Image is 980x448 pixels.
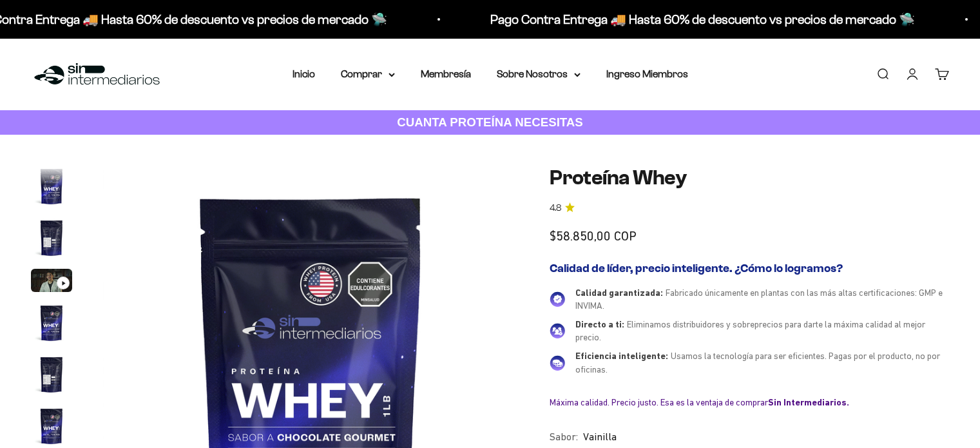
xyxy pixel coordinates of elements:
[31,166,72,207] img: Proteína Whey
[31,302,72,347] button: Ir al artículo 4
[465,9,889,30] p: Pago Contra Entrega 🚚 Hasta 60% de descuento vs precios de mercado 🛸
[293,68,315,79] a: Inicio
[31,354,72,399] button: Ir al artículo 5
[575,351,668,361] span: Eficiencia inteligente:
[31,302,72,344] img: Proteína Whey
[550,291,565,307] img: Calidad garantizada
[31,269,72,296] button: Ir al artículo 3
[575,319,624,329] span: Directo a ti:
[550,355,565,371] img: Eficiencia inteligente
[550,166,949,190] h1: Proteína Whey
[341,66,395,83] summary: Comprar
[550,396,949,408] div: Máxima calidad. Precio justo. Esa es la ventaja de comprar
[421,68,471,79] a: Membresía
[550,262,949,276] h2: Calidad de líder, precio inteligente. ¿Cómo lo logramos?
[31,217,72,262] button: Ir al artículo 2
[497,66,581,83] summary: Sobre Nosotros
[550,201,561,215] span: 4.8
[575,287,943,311] span: Fabricado únicamente en plantas con las más altas certificaciones: GMP e INVIMA.
[31,217,72,258] img: Proteína Whey
[550,201,949,215] a: 4.84.8 de 5.0 estrellas
[397,115,583,129] strong: CUANTA PROTEÍNA NECESITAS
[31,405,72,447] img: Proteína Whey
[606,68,688,79] a: Ingreso Miembros
[550,323,565,338] img: Directo a ti
[575,319,925,343] span: Eliminamos distribuidores y sobreprecios para darte la máxima calidad al mejor precio.
[575,351,940,375] span: Usamos la tecnología para ser eficientes. Pagas por el producto, no por oficinas.
[550,226,637,246] sale-price: $58.850,00 COP
[31,166,72,211] button: Ir al artículo 1
[550,429,578,445] legend: Sabor:
[575,287,663,298] span: Calidad garantizada:
[31,354,72,395] img: Proteína Whey
[768,397,849,407] b: Sin Intermediarios.
[583,429,617,445] span: Vainilla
